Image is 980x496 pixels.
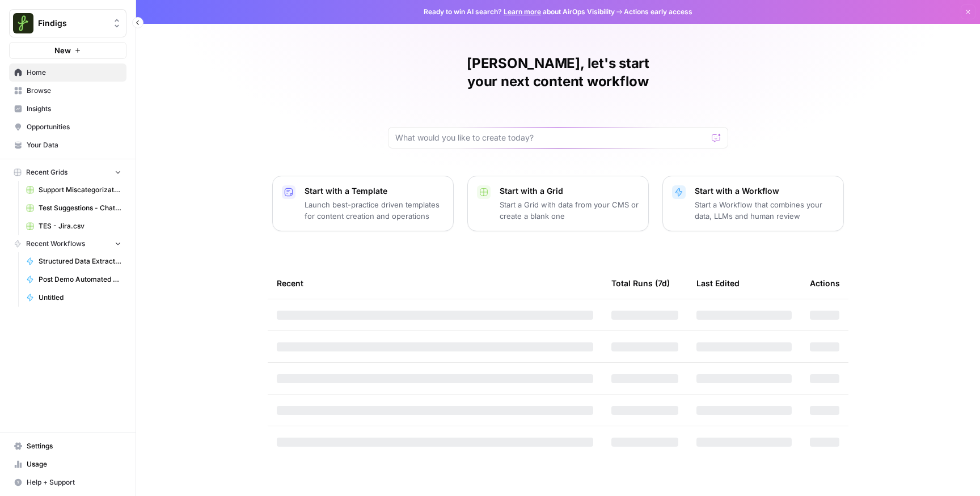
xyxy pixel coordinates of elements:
[21,289,126,307] a: Untitled
[424,7,615,17] span: Ready to win AI search? about AirOps Visibility
[695,185,834,197] p: Start with a Workflow
[39,221,121,231] span: TES - Jira.csv
[27,477,121,487] span: Help + Support
[305,185,444,197] p: Start with a Template
[277,268,593,299] div: Recent
[39,185,121,195] span: Support Miscategorization Tester
[39,274,121,285] span: Post Demo Automated Email Flow
[26,167,67,177] span: Recent Grids
[54,45,71,56] span: New
[395,132,707,143] input: What would you like to create today?
[467,176,649,231] button: Start with a GridStart a Grid with data from your CMS or create a blank one
[272,176,454,231] button: Start with a TemplateLaunch best-practice driven templates for content creation and operations
[9,118,126,136] a: Opportunities
[21,199,126,217] a: Test Suggestions - Chat Bots - Test Script (1).csv
[9,437,126,455] a: Settings
[9,42,126,59] button: New
[21,270,126,289] a: Post Demo Automated Email Flow
[21,181,126,199] a: Support Miscategorization Tester
[624,7,692,17] span: Actions early access
[21,252,126,270] a: Structured Data Extract - W2 PROD
[21,217,126,235] a: TES - Jira.csv
[9,473,126,491] button: Help + Support
[9,82,126,100] a: Browse
[696,268,740,299] div: Last Edited
[27,140,121,150] span: Your Data
[39,292,121,303] span: Untitled
[27,86,121,96] span: Browse
[39,203,121,213] span: Test Suggestions - Chat Bots - Test Script (1).csv
[39,256,121,266] span: Structured Data Extract - W2 PROD
[500,185,639,197] p: Start with a Grid
[9,235,126,252] button: Recent Workflows
[9,164,126,181] button: Recent Grids
[9,63,126,82] a: Home
[504,7,541,16] a: Learn more
[27,441,121,451] span: Settings
[9,455,126,473] a: Usage
[9,100,126,118] a: Insights
[500,199,639,222] p: Start a Grid with data from your CMS or create a blank one
[27,67,121,78] span: Home
[26,239,85,249] span: Recent Workflows
[9,9,126,37] button: Workspace: Findigs
[305,199,444,222] p: Launch best-practice driven templates for content creation and operations
[9,136,126,154] a: Your Data
[611,268,670,299] div: Total Runs (7d)
[388,54,728,91] h1: [PERSON_NAME], let's start your next content workflow
[38,18,107,29] span: Findigs
[13,13,33,33] img: Findigs Logo
[27,459,121,469] span: Usage
[810,268,840,299] div: Actions
[27,104,121,114] span: Insights
[27,122,121,132] span: Opportunities
[695,199,834,222] p: Start a Workflow that combines your data, LLMs and human review
[662,176,844,231] button: Start with a WorkflowStart a Workflow that combines your data, LLMs and human review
